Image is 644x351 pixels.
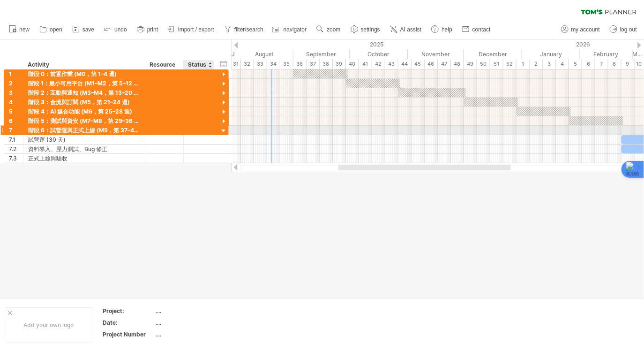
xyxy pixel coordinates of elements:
div: .... [156,319,235,327]
div: 51 [490,59,503,69]
div: 40 [346,59,359,69]
div: 32 [241,59,254,69]
a: navigator [271,23,309,36]
div: November 2025 [408,49,464,59]
div: Resource [150,60,178,69]
span: save [82,26,94,33]
div: 1 [9,69,23,78]
span: log out [620,26,637,33]
div: 6 [9,116,23,125]
div: February 2026 [580,49,633,59]
span: help [442,26,452,33]
div: December 2025 [464,49,522,59]
div: August 2025 [235,49,293,59]
span: settings [361,26,380,33]
span: zoom [327,26,340,33]
div: 46 [425,59,438,69]
div: 39 [333,59,346,69]
div: 7.3 [9,154,23,163]
div: 52 [503,59,517,69]
span: contact [472,26,491,33]
div: 資料導入、壓力測試、Bug 修正 [28,145,140,153]
div: 5 [9,107,23,116]
a: help [429,23,455,36]
a: zoom [314,23,343,36]
span: import / export [178,26,214,33]
div: 1 [517,59,530,69]
div: 試營運 (30 天) [28,135,140,144]
div: 38 [320,59,333,69]
div: 階段 2：互動與通知 (M3–M4，第 13–20 週) [28,88,140,97]
div: 階段 5：測試與資安 (M7–M8，第 29–36 週) [28,116,140,125]
div: .... [156,330,235,338]
div: 36 [293,59,307,69]
span: open [50,26,62,33]
div: 7.1 [9,135,23,144]
span: filter/search [234,26,263,33]
div: .... [156,307,235,315]
div: 階段 3：金流與訂閱 (M5，第 21–24 週) [28,98,140,107]
span: new [19,26,30,33]
div: 階段 1：最小可用平台 (M1–M2，第 5–12 週) [28,79,140,88]
div: 7.2 [9,145,23,153]
a: new [7,23,32,36]
div: 4 [9,98,23,107]
div: 3 [9,88,23,97]
div: 8 [608,59,622,69]
div: 31 [228,59,241,69]
div: 2 [9,79,23,88]
div: 5 [569,59,582,69]
span: print [147,26,158,33]
div: 4 [556,59,569,69]
div: 42 [372,59,385,69]
div: 階段 4：AI 媒合功能 (M6，第 25–28 週) [28,107,140,116]
div: 44 [398,59,412,69]
a: contact [460,23,494,36]
span: my account [571,26,600,33]
div: January 2026 [522,49,580,59]
div: 正式上線與驗收 [28,154,140,163]
a: save [70,23,97,36]
div: Project: [103,307,154,315]
div: Project Number [103,330,154,338]
div: 49 [464,59,477,69]
a: import / export [165,23,217,36]
a: settings [348,23,383,36]
span: navigator [284,26,307,33]
div: Status [188,60,209,69]
div: Date: [103,319,154,327]
div: 45 [412,59,425,69]
div: 48 [451,59,464,69]
a: log out [607,23,640,36]
div: 41 [359,59,372,69]
div: 34 [267,59,280,69]
div: 6 [582,59,595,69]
div: October 2025 [350,49,408,59]
div: September 2025 [293,49,350,59]
div: 7 [595,59,608,69]
div: 7 [9,126,23,135]
div: 47 [438,59,451,69]
div: 3 [543,59,556,69]
div: Add your own logo [5,307,92,343]
div: 43 [385,59,398,69]
div: 37 [307,59,320,69]
div: 階段 0：前置作業 (M0，第 1–4 週) [28,69,140,78]
a: my account [559,23,603,36]
a: print [135,23,161,36]
div: 2 [530,59,543,69]
div: 50 [477,59,490,69]
span: undo [114,26,127,33]
a: AI assist [388,23,424,36]
div: 33 [254,59,267,69]
a: open [37,23,65,36]
div: 階段 6：試營運與正式上線 (M9，第 37–40 週) [28,126,140,135]
a: undo [102,23,130,36]
div: 9 [622,59,635,69]
div: Activity [28,60,140,69]
span: AI assist [400,26,421,33]
a: filter/search [222,23,266,36]
div: 35 [280,59,293,69]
